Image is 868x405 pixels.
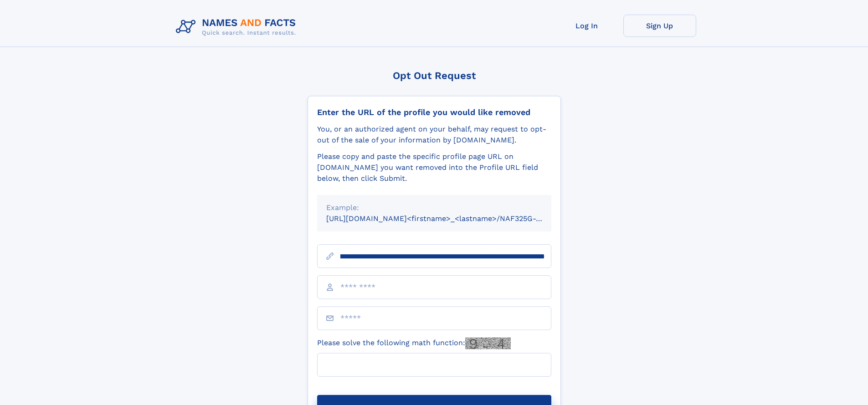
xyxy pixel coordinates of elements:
[550,15,623,37] a: Log In
[317,124,551,146] div: You, or an authorized agent on your behalf, may request to opt-out of the sale of your informatio...
[317,337,511,349] label: Please solve the following math function:
[308,70,561,81] div: Opt Out Request
[317,151,551,184] div: Please copy and paste the specific profile page URL on [DOMAIN_NAME] you want removed into the Pr...
[326,202,542,213] div: Example:
[172,15,303,39] img: Logo Names and Facts
[623,15,696,37] a: Sign Up
[326,214,569,223] small: [URL][DOMAIN_NAME]<firstname>_<lastname>/NAF325G-xxxxxxxx
[317,107,551,117] div: Enter the URL of the profile you would like removed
